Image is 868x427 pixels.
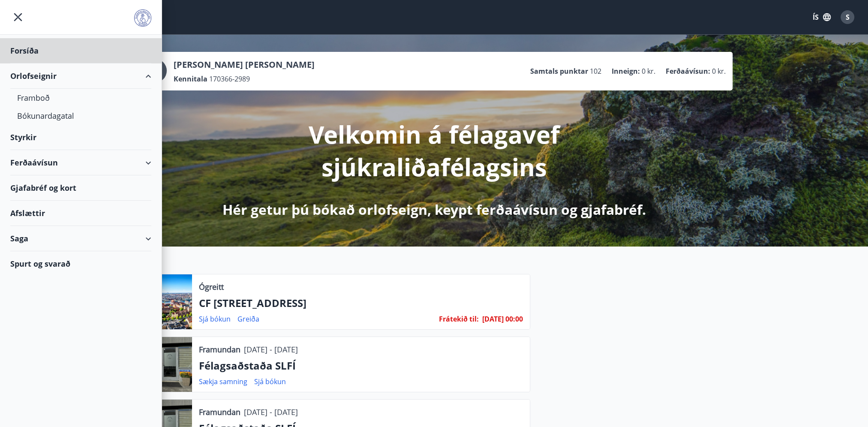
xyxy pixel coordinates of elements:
[642,66,655,76] span: 0 kr.
[222,200,646,219] p: Hér getur þú bókað orlofseign, keypt ferðaávísun og gjafabréf.
[666,66,710,76] p: Ferðaávísun :
[237,314,259,324] a: Greiða
[134,9,151,27] img: union_logo
[530,66,588,76] p: Samtals punktar
[17,107,144,125] div: Bókunardagatal
[199,281,224,292] p: Ógreitt
[808,9,835,25] button: ÍS
[846,12,850,22] span: S
[199,406,240,418] p: Framundan
[199,314,231,324] a: Sjá bókun
[10,175,151,201] div: Gjafabréf og kort
[199,358,523,373] p: Félagsaðstaða SLFÍ
[837,7,858,27] button: S
[590,66,601,76] span: 102
[612,66,640,76] p: Inneign :
[17,89,144,107] div: Framboð
[199,344,240,355] p: Framundan
[10,9,26,25] button: menu
[10,63,151,89] div: Orlofseignir
[244,406,298,418] p: [DATE] - [DATE]
[10,251,151,276] div: Spurt og svarað
[10,201,151,226] div: Afslættir
[10,226,151,251] div: Saga
[712,66,726,76] span: 0 kr.
[10,125,151,150] div: Styrkir
[209,74,250,84] span: 170366-2989
[208,118,661,183] p: Velkomin á félagavef sjúkraliðafélagsins
[10,150,151,175] div: Ferðaávísun
[244,344,298,355] p: [DATE] - [DATE]
[10,38,151,63] div: Forsíða
[199,296,523,310] p: CF [STREET_ADDRESS]
[254,377,286,386] a: Sjá bókun
[439,314,479,324] span: Frátekið til :
[174,59,315,71] p: [PERSON_NAME] [PERSON_NAME]
[174,74,207,84] p: Kennitala
[199,377,247,386] a: Sækja samning
[482,314,523,324] span: [DATE] 00:00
